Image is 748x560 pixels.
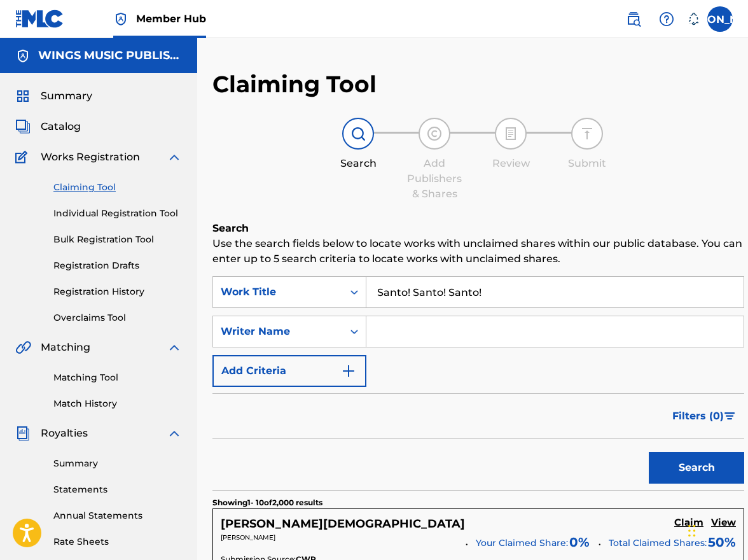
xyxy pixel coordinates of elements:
a: Overclaims Tool [53,311,182,325]
a: SummarySummary [15,88,92,104]
img: Summary [15,88,31,104]
span: Total Claimed Shares: [609,537,707,549]
span: Member Hub [136,11,206,26]
a: Statements [53,483,182,496]
a: CatalogCatalog [15,119,81,134]
h2: Claiming Tool [212,70,377,99]
a: Individual Registration Tool [53,207,182,220]
span: Summary [41,88,92,104]
img: 9d2ae6d4665cec9f34b9.svg [341,363,356,379]
div: Search [326,156,390,171]
img: help [659,11,674,27]
img: search [626,11,641,27]
span: Your Claimed Share: [476,536,568,550]
img: step indicator icon for Search [350,126,366,141]
span: Matching [41,340,90,355]
h5: SANTO SANTO SANTO [221,517,465,531]
img: expand [167,426,182,441]
img: Catalog [15,119,31,134]
a: Match History [53,397,182,410]
img: Works Registration [15,150,32,165]
a: Summary [53,457,182,470]
div: Writer Name [221,324,335,339]
span: Catalog [41,119,81,134]
img: step indicator icon for Add Publishers & Shares [427,126,442,141]
button: Filters (0) [665,400,744,432]
span: Filters ( 0 ) [672,409,724,424]
iframe: Resource Center [712,366,748,468]
h6: Search [212,221,744,236]
span: [PERSON_NAME] [221,533,275,542]
img: expand [167,150,182,165]
a: Matching Tool [53,371,182,384]
img: Top Rightsholder [113,11,128,27]
h5: Claim [674,517,703,529]
img: step indicator icon for Submit [579,126,595,141]
a: Registration Drafts [53,259,182,272]
span: 0 % [569,533,590,552]
span: Works Registration [41,150,140,165]
img: Matching [15,340,31,355]
form: Search Form [212,276,744,490]
a: Rate Sheets [53,535,182,549]
button: Add Criteria [212,355,366,387]
p: Use the search fields below to locate works with unclaimed shares within our public database. You... [212,236,744,267]
div: Work Title [221,284,335,300]
span: Royalties [41,426,88,441]
img: step indicator icon for Review [503,126,518,141]
div: Review [479,156,543,171]
div: Submit [555,156,619,171]
a: Registration History [53,285,182,298]
div: Add Publishers & Shares [403,156,466,202]
img: expand [167,340,182,355]
a: Claiming Tool [53,181,182,194]
img: MLC Logo [15,10,64,28]
img: Royalties [15,426,31,441]
a: Public Search [621,6,646,32]
p: Showing 1 - 10 of 2,000 results [212,497,322,508]
iframe: Chat Widget [684,499,748,560]
a: Bulk Registration Tool [53,233,182,246]
a: Annual Statements [53,509,182,522]
div: Help [654,6,679,32]
div: User Menu [707,6,733,32]
img: Accounts [15,48,31,64]
div: Drag [688,512,696,550]
h5: WINGS MUSIC PUBLISHING USA [38,48,182,63]
button: Search [649,452,744,484]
